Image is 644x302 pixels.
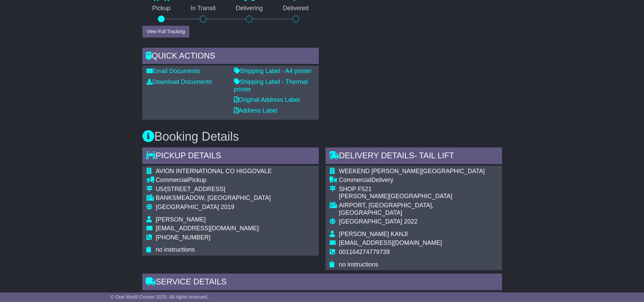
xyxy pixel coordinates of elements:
[142,274,502,292] div: Service Details
[234,78,308,93] a: Shipping Label - Thermal printer
[146,68,200,74] a: Email Documents
[234,96,300,103] a: Original Address Label
[142,26,189,38] button: View Full Tracking
[339,168,485,175] span: WEEKEND [PERSON_NAME][GEOGRAPHIC_DATA]
[234,68,312,74] a: Shipping Label - A4 printer
[339,177,372,183] span: Commercial
[339,193,498,200] div: [PERSON_NAME][GEOGRAPHIC_DATA]
[142,48,319,66] div: Quick Actions
[226,5,273,12] p: Delivering
[339,239,442,246] span: [EMAIL_ADDRESS][DOMAIN_NAME]
[142,130,502,143] h3: Booking Details
[156,216,206,223] span: [PERSON_NAME]
[339,186,498,193] div: SHOP F521
[156,204,219,210] span: [GEOGRAPHIC_DATA]
[234,107,278,114] a: Address Label
[404,218,418,225] span: 2022
[142,5,181,12] p: Pickup
[414,151,454,160] span: - Tail Lift
[339,231,408,237] span: [PERSON_NAME] KANJI
[339,261,378,268] span: no instructions
[111,294,209,300] span: © One World Courier 2025. All rights reserved.
[156,234,211,241] span: [PHONE_NUMBER]
[146,78,212,85] a: Download Documents
[156,246,195,253] span: no instructions
[156,168,272,175] span: AVION INTERNATIONAL CO HIGGOVALE
[181,5,226,12] p: In Transit
[339,177,498,184] div: Delivery
[156,225,259,232] span: [EMAIL_ADDRESS][DOMAIN_NAME]
[326,147,502,166] div: Delivery Details
[339,249,390,255] span: 001164274779739
[156,194,272,202] div: BANKSMEADOW, [GEOGRAPHIC_DATA]
[142,147,319,166] div: Pickup Details
[339,202,498,216] div: AIRPORT, [GEOGRAPHIC_DATA], [GEOGRAPHIC_DATA]
[156,177,188,183] span: Commercial
[156,186,272,193] div: U5/[STREET_ADDRESS]
[156,177,272,184] div: Pickup
[339,218,402,225] span: [GEOGRAPHIC_DATA]
[273,5,319,12] p: Delivered
[221,204,234,210] span: 2019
